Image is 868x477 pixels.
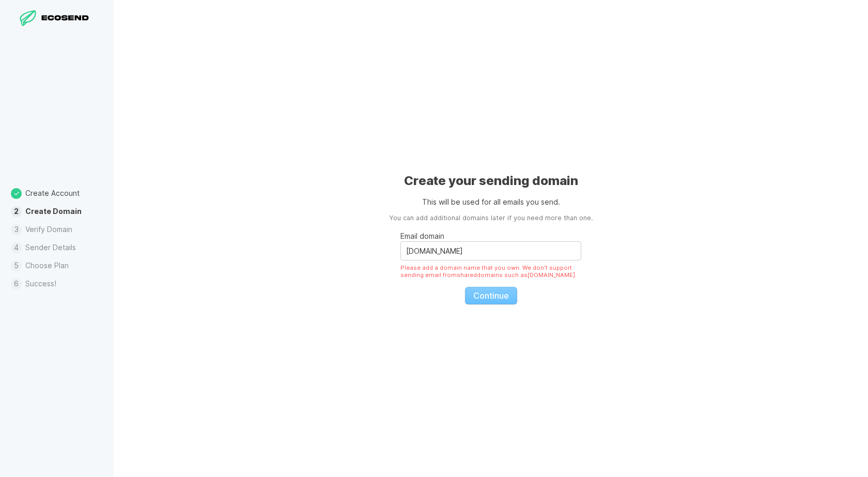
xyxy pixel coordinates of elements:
aside: You can add additional domains later if you need more than one. [389,213,593,223]
div: Please add a domain name that you own. We don't support sending email from shared domains such as... [400,264,581,279]
h1: Create your sending domain [404,173,578,189]
p: Email domain [400,230,581,241]
input: Email domain [400,241,581,260]
p: This will be used for all emails you send. [422,196,560,207]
